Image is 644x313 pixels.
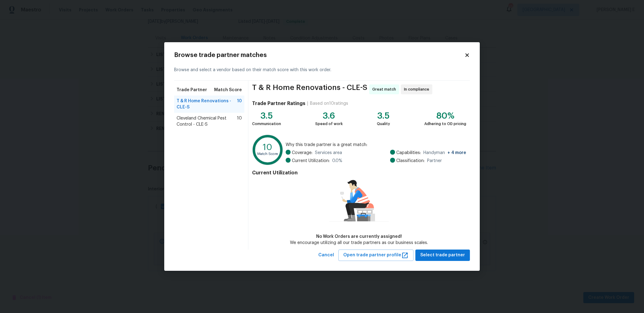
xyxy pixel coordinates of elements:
[396,158,425,164] span: Classification:
[377,113,390,119] div: 3.5
[318,251,334,259] span: Cancel
[305,100,310,107] div: |
[424,113,466,119] div: 80%
[177,87,207,93] span: Trade Partner
[315,150,342,156] span: Services area
[316,250,336,261] button: Cancel
[447,151,466,155] span: + 4 more
[377,121,390,127] div: Quality
[315,121,343,127] div: Speed of work
[252,170,466,176] h4: Current Utilization
[415,250,470,261] button: Select trade partner
[252,113,281,119] div: 3.5
[292,158,330,164] span: Current Utilization:
[420,251,465,259] span: Select trade partner
[404,86,432,92] span: In compliance
[177,115,237,128] span: Cleveland Chemical Pest Control - CLE-S
[338,250,414,261] button: Open trade partner profile
[290,240,428,246] div: We encourage utilizing all our trade partners as our business scales.
[174,59,470,81] div: Browse and select a vendor based on their match score with this work order.
[424,121,466,127] div: Adhering to OD pricing
[257,152,278,156] text: Match Score
[396,150,421,156] span: Capabilities:
[292,150,312,156] span: Coverage:
[214,87,242,93] span: Match Score
[315,113,343,119] div: 3.6
[252,121,281,127] div: Communication
[252,100,305,107] h4: Trade Partner Ratings
[310,100,348,107] div: Based on 10 ratings
[237,115,242,128] span: 10
[174,52,464,58] h2: Browse trade partner matches
[332,158,342,164] span: 0.0 %
[423,150,466,156] span: Handyman
[343,251,409,259] span: Open trade partner profile
[177,98,237,110] span: T & R Home Renovations - CLE-S
[290,234,428,240] div: No Work Orders are currently assigned!
[372,86,398,92] span: Great match
[237,98,242,110] span: 10
[427,158,442,164] span: Partner
[286,142,466,148] span: Why this trade partner is a great match:
[252,84,367,94] span: T & R Home Renovations - CLE-S
[263,143,272,152] text: 10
